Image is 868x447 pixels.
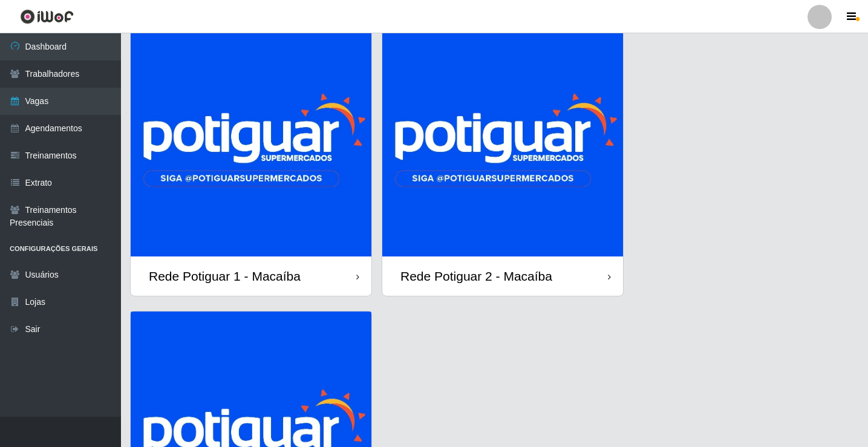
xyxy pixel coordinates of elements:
a: Rede Potiguar 1 - Macaíba [131,16,371,296]
img: CoreUI Logo [20,9,74,24]
img: cardImg [382,16,623,256]
a: Rede Potiguar 2 - Macaíba [382,16,623,296]
img: cardImg [131,16,371,256]
div: Rede Potiguar 2 - Macaíba [400,269,552,284]
div: Rede Potiguar 1 - Macaíba [149,269,301,284]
